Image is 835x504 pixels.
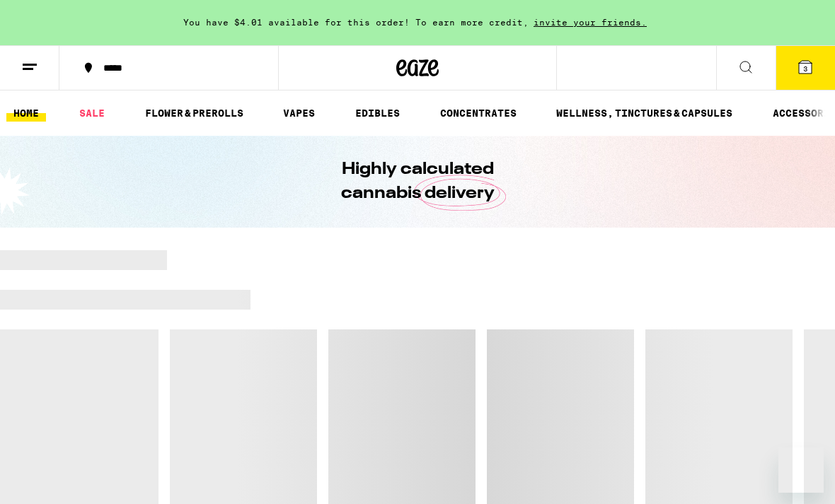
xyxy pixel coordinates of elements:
[803,64,807,73] span: 3
[301,158,534,206] h1: Highly calculated cannabis delivery
[6,105,46,122] a: HOME
[433,105,524,122] a: CONCENTRATES
[138,105,250,122] a: FLOWER & PREROLLS
[276,105,322,122] a: VAPES
[72,105,112,122] a: SALE
[549,105,739,122] a: WELLNESS, TINCTURES & CAPSULES
[776,46,835,90] button: 3
[778,447,824,493] iframe: Button to launch messaging window
[348,105,407,122] a: EDIBLES
[529,18,652,27] span: invite your friends.
[183,18,529,27] span: You have $4.01 available for this order! To earn more credit,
